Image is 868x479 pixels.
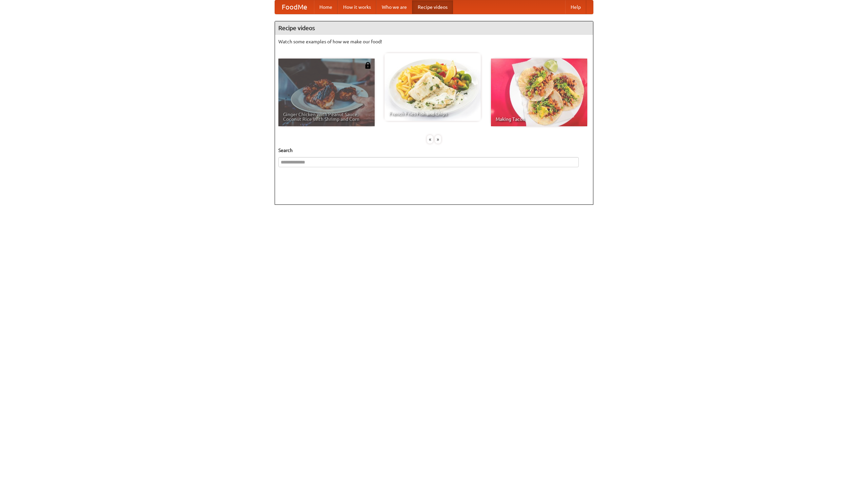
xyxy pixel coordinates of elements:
div: » [435,135,441,144]
div: « [427,135,433,144]
a: Home [314,0,338,14]
a: Recipe videos [412,0,453,14]
span: French Fries Fish and Chips [389,111,476,116]
h5: Search [278,147,590,154]
a: How it works [338,0,376,14]
a: Help [565,0,586,14]
p: Watch some examples of how we make our food! [278,38,590,45]
a: FoodMe [275,0,314,14]
h4: Recipe videos [275,21,593,35]
span: Making Tacos [496,117,583,122]
img: 483408.png [364,62,371,69]
a: Making Tacos [491,59,587,126]
a: French Fries Fish and Chips [384,53,481,121]
a: Who we are [376,0,412,14]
